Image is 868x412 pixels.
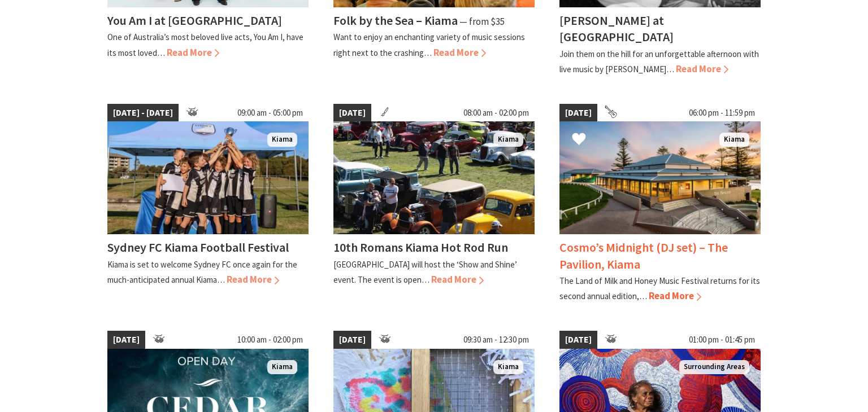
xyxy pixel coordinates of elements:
span: Kiama [267,133,297,147]
span: ⁠— from $35 [459,15,505,28]
a: [DATE] 08:00 am - 02:00 pm Hot Rod Run Kiama Kiama 10th Romans Kiama Hot Rod Run [GEOGRAPHIC_DATA... [333,104,535,304]
img: sfc-kiama-football-festival-2 [107,121,309,234]
span: Read More [433,46,486,59]
button: Click to Favourite Cosmo’s Midnight (DJ set) – The Pavilion, Kiama [561,121,597,159]
span: [DATE] [559,331,597,349]
span: 01:00 pm - 01:45 pm [683,331,761,349]
span: Kiama [493,360,523,374]
span: Surrounding Areas [679,360,749,374]
p: One of Australia’s most beloved live acts, You Am I, have its most loved… [107,32,303,58]
h4: 10th Romans Kiama Hot Rod Run [333,239,508,255]
h4: Cosmo’s Midnight (DJ set) – The Pavilion, Kiama [559,239,728,271]
span: Read More [676,63,728,75]
h4: [PERSON_NAME] at [GEOGRAPHIC_DATA] [559,12,674,45]
span: [DATE] [559,104,597,122]
span: Read More [649,290,701,302]
span: [DATE] - [DATE] [107,104,179,122]
span: Read More [431,273,484,286]
p: The Land of Milk and Honey Music Festival returns for its second annual edition,… [559,275,760,301]
span: 10:00 am - 02:00 pm [232,331,309,349]
span: 06:00 pm - 11:59 pm [683,104,761,122]
span: 09:00 am - 05:00 pm [232,104,309,122]
span: Kiama [493,133,523,147]
p: Want to enjoy an enchanting variety of music sessions right next to the crashing… [333,32,525,58]
a: [DATE] - [DATE] 09:00 am - 05:00 pm sfc-kiama-football-festival-2 Kiama Sydney FC Kiama Football ... [107,104,309,304]
span: 09:30 am - 12:30 pm [458,331,535,349]
h4: Sydney FC Kiama Football Festival [107,239,289,255]
span: Kiama [267,360,297,374]
a: [DATE] 06:00 pm - 11:59 pm Land of Milk an Honey Festival Kiama Cosmo’s Midnight (DJ set) – The P... [559,104,761,304]
span: Read More [227,273,279,286]
h4: You Am I at [GEOGRAPHIC_DATA] [107,12,282,28]
p: Join them on the hill for an unforgettable afternoon with live music by [PERSON_NAME]… [559,49,759,74]
img: Land of Milk an Honey Festival [559,121,761,234]
span: [DATE] [333,331,371,349]
p: Kiama is set to welcome Sydney FC once again for the much-anticipated annual Kiama… [107,259,297,285]
h4: Folk by the Sea – Kiama [333,12,458,28]
span: Read More [167,46,219,59]
span: Kiama [719,133,749,147]
img: Hot Rod Run Kiama [333,121,535,234]
p: [GEOGRAPHIC_DATA] will host the ‘Show and Shine’ event. The event is open… [333,259,517,285]
span: [DATE] [107,331,145,349]
span: 08:00 am - 02:00 pm [458,104,535,122]
span: [DATE] [333,104,371,122]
